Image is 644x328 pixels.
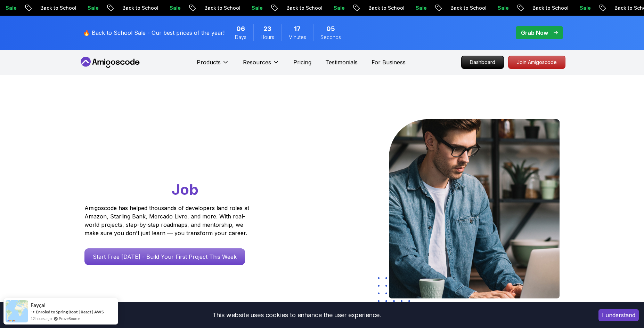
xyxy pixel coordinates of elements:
img: hero [389,119,560,298]
p: Dashboard [462,56,504,69]
p: Back to School [199,5,246,11]
span: Seconds [320,34,341,41]
p: Sale [164,5,186,11]
span: 23 Hours [263,24,271,34]
p: Sale [328,5,350,11]
p: Grab Now [521,29,548,37]
p: Join Amigoscode [508,56,565,69]
p: Sale [574,5,596,11]
button: Accept cookies [598,309,639,321]
p: 🔥 Back to School Sale - Our best prices of the year! [83,29,225,37]
p: Amigoscode has helped thousands of developers land roles at Amazon, Starling Bank, Mercado Livre,... [84,204,251,237]
span: 6 Days [236,24,245,34]
a: Pricing [293,58,311,66]
p: Back to School [445,5,492,11]
a: Dashboard [461,56,504,69]
button: Products [197,58,229,72]
a: Start Free [DATE] - Build Your First Project This Week [84,248,245,265]
p: Back to School [527,5,574,11]
span: -> [31,309,35,314]
a: Enroled to Spring Boot | React | AWS [36,309,104,314]
a: ProveSource [59,315,80,321]
span: 17 Minutes [294,24,301,34]
p: Sale [82,5,104,11]
span: 12 hours ago [31,315,52,321]
p: Back to School [35,5,82,11]
p: Sale [492,5,514,11]
span: Minutes [288,34,306,41]
img: provesource social proof notification image [6,300,28,322]
p: Sale [246,5,268,11]
a: Join Amigoscode [508,56,565,69]
p: Sale [410,5,432,11]
span: Fayçal [31,302,46,308]
p: Resources [243,58,271,66]
span: Days [235,34,246,41]
p: Back to School [281,5,328,11]
span: 5 Seconds [326,24,335,34]
a: For Business [372,58,406,66]
a: Testimonials [325,58,358,66]
span: Job [172,181,198,198]
h1: Go From Learning to Hired: Master Java, Spring Boot & Cloud Skills That Get You the [84,119,276,200]
span: Hours [261,34,274,41]
p: Back to School [117,5,164,11]
div: This website uses cookies to enhance the user experience. [5,307,588,323]
button: Resources [243,58,279,72]
p: Products [197,58,221,66]
p: Back to School [363,5,410,11]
